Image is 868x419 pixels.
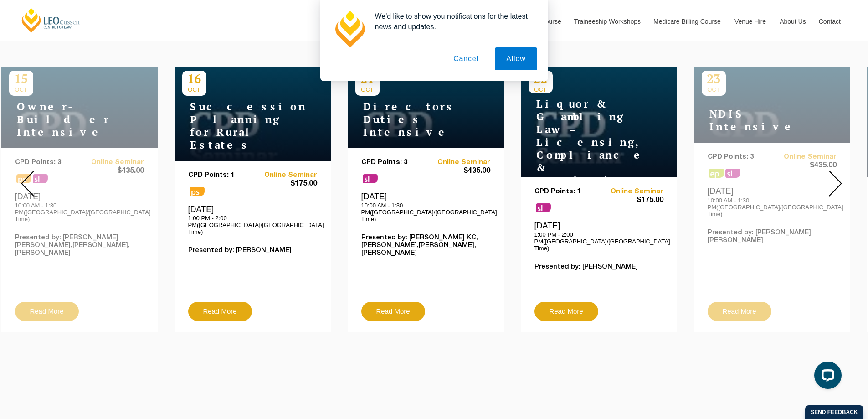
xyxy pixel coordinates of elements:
[182,86,206,93] span: OCT
[188,247,317,254] p: Presented by: [PERSON_NAME]
[252,171,317,179] a: Online Seminar
[355,100,469,139] h4: Directors Duties Intensive
[188,204,317,235] div: [DATE]
[529,98,642,187] h4: Liquor & Gambling Law – Licensing, Compliance & Regulations
[190,187,205,196] span: ps
[536,203,551,212] span: sl
[361,202,490,222] p: 10:00 AM - 1:30 PM([GEOGRAPHIC_DATA]/[GEOGRAPHIC_DATA] Time)
[529,86,553,93] span: OCT
[355,86,380,93] span: OCT
[188,215,317,235] p: 1:00 PM - 2:00 PM([GEOGRAPHIC_DATA]/[GEOGRAPHIC_DATA] Time)
[599,196,663,205] span: $175.00
[182,100,296,151] h4: Succession Planning for Rural Estates
[361,302,425,321] a: Read More
[21,171,34,197] img: Prev
[361,234,490,257] p: Presented by: [PERSON_NAME] KC,[PERSON_NAME],[PERSON_NAME],[PERSON_NAME]
[188,171,253,179] p: CPD Points: 1
[829,171,842,197] img: Next
[331,11,368,47] img: notification icon
[534,221,663,252] div: [DATE]
[426,159,490,166] a: Online Seminar
[252,179,317,189] span: $175.00
[534,263,663,271] p: Presented by: [PERSON_NAME]
[534,302,598,321] a: Read More
[361,159,426,166] p: CPD Points: 3
[363,174,378,183] span: sl
[599,188,663,196] a: Online Seminar
[807,358,845,396] iframe: LiveChat chat widget
[368,11,537,32] div: We'd like to show you notifications for the latest news and updates.
[426,166,490,176] span: $435.00
[361,191,490,222] div: [DATE]
[188,302,252,321] a: Read More
[495,47,537,70] button: Allow
[442,47,490,70] button: Cancel
[534,231,663,252] p: 1:00 PM - 2:00 PM([GEOGRAPHIC_DATA]/[GEOGRAPHIC_DATA] Time)
[534,188,599,196] p: CPD Points: 1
